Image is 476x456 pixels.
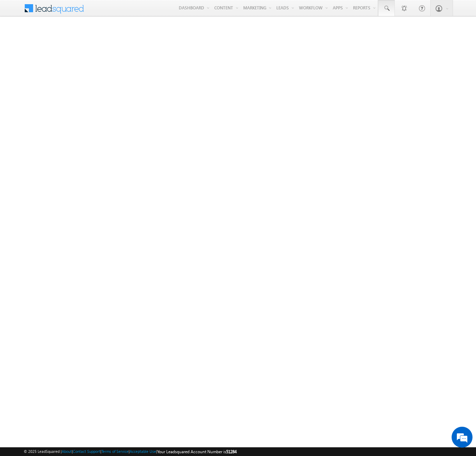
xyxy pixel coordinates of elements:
[24,448,237,455] span: © 2025 LeadSquared | | | | |
[226,449,237,454] span: 51284
[62,449,72,454] a: About
[73,449,100,454] a: Contact Support
[130,449,156,454] a: Acceptable Use
[157,449,237,454] span: Your Leadsquared Account Number is
[101,449,129,454] a: Terms of Service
